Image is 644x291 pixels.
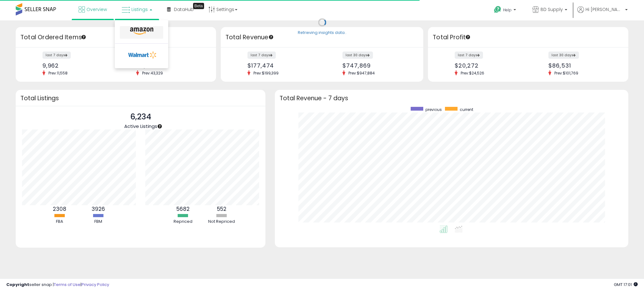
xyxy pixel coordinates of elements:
[203,219,241,225] div: Not Repriced
[280,96,624,101] h3: Total Revenue - 7 days
[80,219,117,225] div: FBM
[225,33,419,42] h3: Total Revenue
[124,111,157,123] p: 6,234
[455,52,483,59] label: last 7 days
[460,107,473,112] span: current
[541,6,563,13] span: BD Supply
[577,6,628,20] a: Hi [PERSON_NAME]
[465,34,471,40] div: Tooltip anchor
[551,70,581,76] span: Prev: $101,769
[81,34,86,40] div: Tooltip anchor
[494,6,502,14] i: Get Help
[548,62,617,69] div: $86,531
[174,6,194,13] span: DataHub
[20,96,261,101] h3: Total Listings
[92,205,105,213] b: 3926
[489,1,522,20] a: Help
[548,52,579,59] label: last 30 days
[345,70,378,76] span: Prev: $947,884
[42,52,71,59] label: last 7 days
[247,52,276,59] label: last 7 days
[342,52,373,59] label: last 30 days
[20,33,211,42] h3: Total Ordered Items
[250,70,282,76] span: Prev: $199,399
[193,3,204,9] div: Tooltip anchor
[586,6,623,13] span: Hi [PERSON_NAME]
[131,6,148,13] span: Listings
[45,70,71,76] span: Prev: 11,558
[53,205,66,213] b: 2308
[217,205,226,213] b: 552
[157,124,163,129] div: Tooltip anchor
[433,33,624,42] h3: Total Profit
[455,62,524,69] div: $20,272
[41,219,79,225] div: FBA
[425,107,442,112] span: previous
[42,62,111,69] div: 9,962
[342,62,412,69] div: $747,869
[176,205,190,213] b: 5682
[136,62,205,69] div: 40,350
[86,6,107,13] span: Overview
[503,7,512,13] span: Help
[164,219,202,225] div: Repriced
[124,123,157,129] span: Active Listings
[139,70,166,76] span: Prev: 43,329
[247,62,317,69] div: $177,474
[298,30,347,36] div: Retrieving insights data..
[458,70,487,76] span: Prev: $24,526
[268,34,274,40] div: Tooltip anchor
